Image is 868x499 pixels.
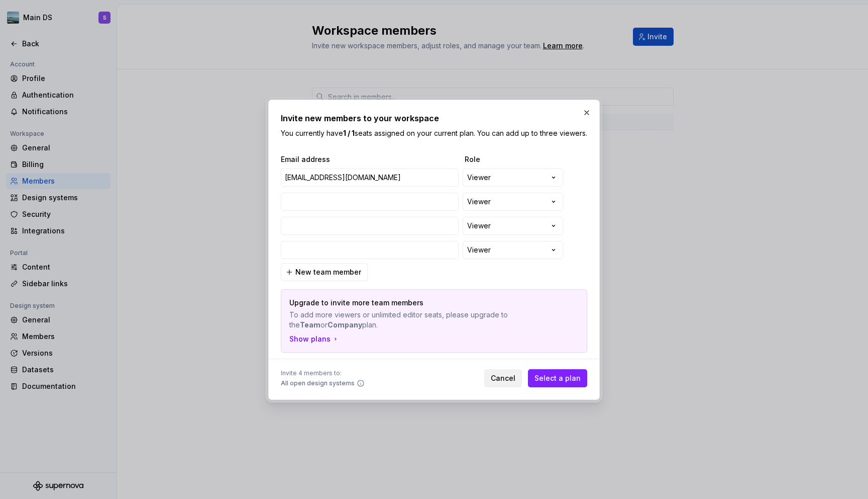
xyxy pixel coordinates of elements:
[289,298,508,308] p: Upgrade to invite more team members
[300,320,320,329] strong: Team
[295,267,361,277] span: New team member
[281,369,365,377] span: Invite 4 members to:
[281,379,355,387] span: All open design systems
[484,369,522,387] button: Cancel
[281,263,368,281] button: New team member
[281,154,461,164] span: Email address
[465,154,565,164] span: Role
[289,334,340,344] button: Show plans
[343,129,355,137] b: 1 / 1
[281,112,587,124] h2: Invite new members to your workspace
[289,310,508,330] p: To add more viewers or unlimited editor seats, please upgrade to the or plan.
[328,320,362,329] strong: Company
[534,373,581,383] span: Select a plan
[491,373,515,383] span: Cancel
[528,369,587,387] button: Select a plan
[281,128,587,138] p: You currently have seats assigned on your current plan. You can add up to three viewers.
